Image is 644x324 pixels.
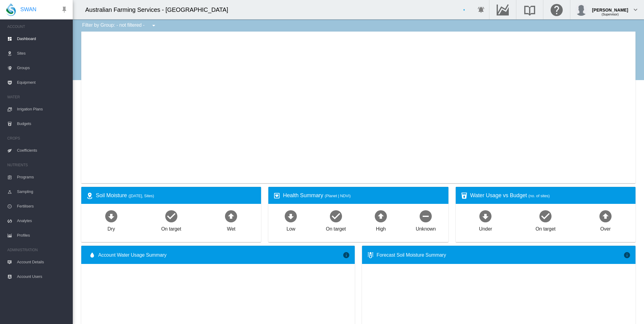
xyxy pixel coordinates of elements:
md-icon: icon-arrow-down-bold-circle [104,209,119,223]
button: icon-bell-ring [475,4,487,16]
md-icon: icon-map-marker-radius [86,192,93,199]
md-icon: Search the knowledge base [522,6,537,13]
span: Profiles [17,228,68,243]
md-icon: Click here for help [549,6,564,13]
span: Analytes [17,214,68,228]
div: High [376,223,386,232]
md-icon: icon-water [89,251,96,259]
div: Australian Farming Services - [GEOGRAPHIC_DATA] [85,5,233,14]
div: On target [535,223,555,232]
div: Forecast Soil Moisture Summary [377,252,623,258]
div: Over [600,223,611,232]
md-icon: icon-cup-water [461,192,468,199]
md-icon: icon-information [623,251,631,259]
md-icon: icon-checkbox-marked-circle [164,209,179,223]
md-icon: icon-pin [61,6,68,13]
span: Fertilisers [17,199,68,214]
span: WATER [7,92,68,102]
span: Budgets [17,116,68,131]
img: profile.jpg [575,4,587,16]
md-icon: icon-checkbox-marked-circle [538,209,553,223]
md-icon: icon-arrow-down-bold-circle [283,209,298,223]
span: ([DATE], Sites) [129,194,154,198]
span: Dashboard [17,32,68,46]
span: Account Details [17,255,68,269]
md-icon: icon-bell-ring [478,6,485,13]
span: ACCOUNT [7,22,68,32]
div: Low [287,223,295,232]
img: SWAN-Landscape-Logo-Colour-drop.png [6,3,16,16]
md-icon: icon-arrow-up-bold-circle [374,209,388,223]
span: CROPS [7,133,68,143]
span: Programs [17,170,68,184]
md-icon: icon-thermometer-lines [367,251,374,259]
md-icon: icon-chevron-down [632,6,639,13]
div: Health Summary [283,192,443,199]
button: icon-menu-down [148,19,160,32]
span: Groups [17,61,68,75]
md-icon: icon-checkbox-marked-circle [329,209,343,223]
div: Wet [227,223,235,232]
div: On target [326,223,346,232]
md-icon: icon-arrow-down-bold-circle [478,209,493,223]
span: Account Water Usage Summary [98,252,343,258]
span: Irrigation Plans [17,102,68,116]
span: SWAN [20,6,36,13]
div: On target [161,223,181,232]
div: Dry [108,223,115,232]
md-icon: Go to the Data Hub [495,6,510,13]
md-icon: icon-minus-circle [418,209,433,223]
span: ADMINISTRATION [7,245,68,255]
div: Unknown [416,223,436,232]
md-icon: icon-arrow-up-bold-circle [224,209,238,223]
md-icon: icon-menu-down [150,22,157,29]
div: Water Usage vs Budget [470,192,631,199]
span: Equipment [17,75,68,90]
md-icon: icon-information [343,251,350,259]
span: (Planet | NDVI) [325,194,351,198]
span: Coefficients [17,143,68,158]
span: Account Users [17,269,68,284]
div: Under [479,223,492,232]
div: Filter by Group: - not filtered - [78,19,162,32]
div: Soil Moisture [96,192,256,199]
md-icon: icon-heart-box-outline [273,192,280,199]
span: (no. of sites) [528,194,550,198]
span: Sampling [17,184,68,199]
span: (Supervisor) [602,13,619,16]
span: NUTRIENTS [7,160,68,170]
md-icon: icon-arrow-up-bold-circle [598,209,613,223]
div: [PERSON_NAME] [592,5,628,11]
span: Sites [17,46,68,61]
